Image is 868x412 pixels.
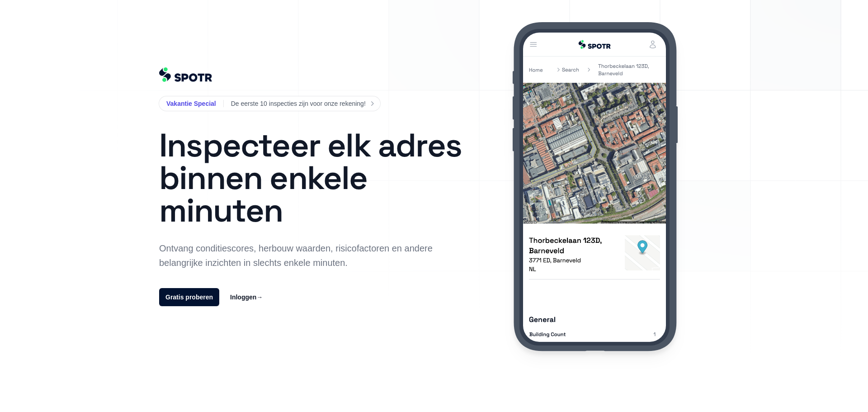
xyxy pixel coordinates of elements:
[159,243,433,268] font: Ontvang conditiescores, herbouw waarden, risicofactoren en andere belangrijke inzichten in slecht...
[159,67,212,82] img: 61ea7a264e0cbe10e6ec0ef6_%402Spotr%20Logo_Navy%20Blue%20-%20Emerald.png
[231,98,373,109] a: De eerste 10 inspecties zijn voor onze rekening!
[256,294,263,301] font: →
[159,124,462,231] font: Inspecteer elk adres binnen enkele minuten
[230,294,256,301] font: Inloggen
[165,294,213,301] font: Gratis proberen
[230,292,263,303] a: Inloggen
[159,288,219,306] a: Gratis proberen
